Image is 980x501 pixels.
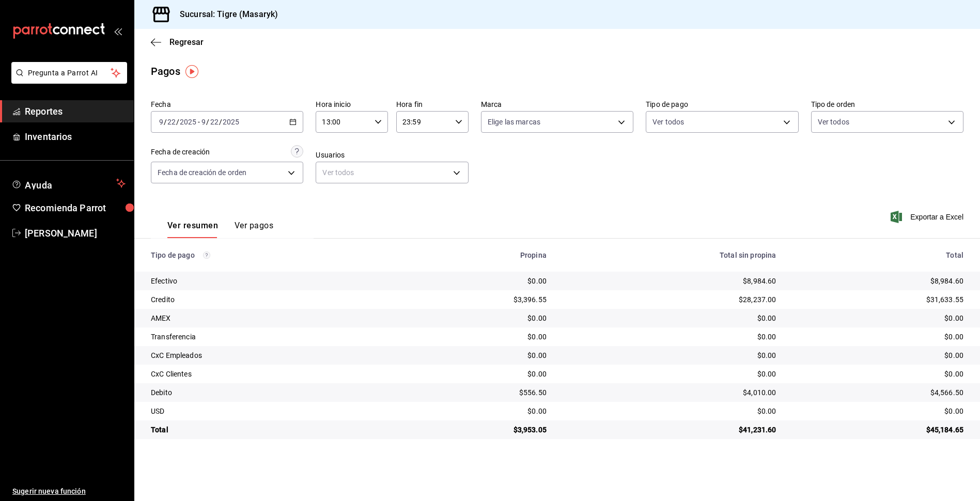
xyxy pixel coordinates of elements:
button: Exportar a Excel [893,211,963,223]
div: $45,184.65 [793,425,963,435]
span: Regresar [169,37,204,47]
span: Inventarios [25,130,126,144]
input: ---- [179,118,197,126]
div: $0.00 [407,276,547,286]
img: Tooltip marker [185,65,198,78]
span: Reportes [25,104,126,118]
div: CxC Clientes [151,369,390,379]
span: Ver todos [818,117,849,127]
div: $0.00 [563,406,776,416]
div: Total [151,425,390,435]
span: - [198,118,200,126]
div: $3,396.55 [407,294,547,305]
span: Pregunta a Parrot AI [28,68,111,79]
span: Recomienda Parrot [25,201,126,215]
div: $8,984.60 [563,276,776,286]
label: Tipo de orden [811,101,963,108]
div: Credito [151,294,390,305]
a: Pregunta a Parrot AI [7,75,127,86]
label: Fecha [151,101,303,108]
input: -- [167,118,176,126]
div: Fecha de creación [151,147,210,158]
span: / [164,118,167,126]
div: $0.00 [407,350,547,361]
div: navigation tabs [167,221,273,238]
div: $28,237.00 [563,294,776,305]
span: Sugerir nueva función [12,486,126,497]
div: $4,566.50 [793,387,963,398]
button: open_drawer_menu [114,27,122,35]
div: $0.00 [407,369,547,379]
div: CxC Empleados [151,350,390,361]
h3: Sucursal: Tigre (Masaryk) [172,8,278,21]
div: $0.00 [793,406,963,416]
span: Ayuda [25,177,112,190]
span: Fecha de creación de orden [158,167,246,178]
button: Ver resumen [167,221,218,238]
input: -- [159,118,164,126]
div: $4,010.00 [563,387,776,398]
div: $0.00 [793,332,963,342]
div: $3,953.05 [407,425,547,435]
svg: Los pagos realizados con Pay y otras terminales son montos brutos. [203,252,210,259]
button: Pregunta a Parrot AI [11,62,127,84]
div: $41,231.60 [563,425,776,435]
input: -- [201,118,206,126]
div: $8,984.60 [793,276,963,286]
div: $0.00 [563,332,776,342]
div: $0.00 [407,313,547,323]
div: $0.00 [793,313,963,323]
span: Ver todos [652,117,684,127]
label: Hora fin [396,101,469,108]
span: / [176,118,179,126]
div: $31,633.55 [793,294,963,305]
input: -- [210,118,219,126]
div: $0.00 [793,369,963,379]
div: $0.00 [563,350,776,361]
div: Propina [407,251,547,259]
button: Ver pagos [235,221,273,238]
div: USD [151,406,390,416]
div: $0.00 [563,313,776,323]
div: $0.00 [407,406,547,416]
label: Usuarios [316,151,468,159]
span: / [206,118,209,126]
label: Marca [481,101,633,108]
div: Total sin propina [563,251,776,259]
div: Tipo de pago [151,251,390,259]
div: Debito [151,387,390,398]
span: [PERSON_NAME] [25,226,126,240]
div: $0.00 [407,332,547,342]
div: Ver todos [316,162,468,183]
div: $556.50 [407,387,547,398]
div: Efectivo [151,276,390,286]
div: $0.00 [563,369,776,379]
label: Tipo de pago [646,101,798,108]
div: $0.00 [793,350,963,361]
div: AMEX [151,313,390,323]
span: / [219,118,222,126]
button: Regresar [151,37,204,47]
div: Transferencia [151,332,390,342]
input: ---- [222,118,240,126]
div: Total [793,251,963,259]
span: Elige las marcas [488,117,540,127]
label: Hora inicio [316,101,388,108]
div: Pagos [151,64,180,79]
